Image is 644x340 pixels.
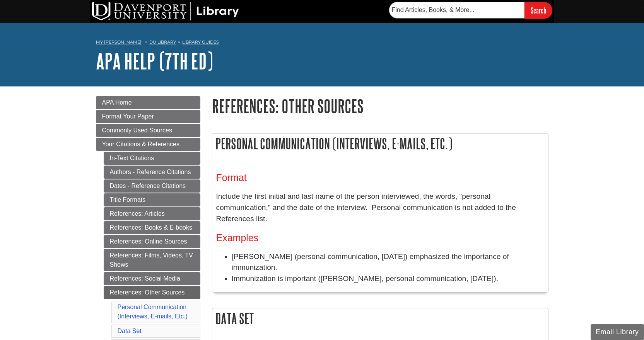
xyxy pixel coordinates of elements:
[104,166,200,179] a: Authors - Reference Citations
[182,39,219,45] a: Library Guides
[104,272,200,285] a: References: Social Media
[232,251,544,274] li: [PERSON_NAME] (personal communication, [DATE]) emphasized the importance of immunization.
[118,328,142,334] a: Data Set
[96,37,548,49] nav: breadcrumb
[92,2,239,20] img: DU Library
[102,127,172,134] span: Commonly Used Sources
[102,113,154,120] span: Format Your Paper
[96,110,200,123] a: Format Your Paper
[212,308,548,329] h2: Data Set
[118,304,188,320] a: Personal Communication (Interviews, E-mails, Etc.)
[212,134,548,154] h2: Personal Communication (Interviews, E-mails, Etc.)
[96,96,200,109] a: APA Home
[232,273,544,284] li: Immunization is important ([PERSON_NAME], personal communication, [DATE]).
[212,96,548,116] h1: References: Other Sources
[104,235,200,248] a: References: Online Sources
[216,191,544,224] p: Include the first initial and last name of the person interviewed, the words, “personal communica...
[104,179,200,193] a: Dates - Reference Citations
[216,232,544,244] h3: Examples
[96,49,213,73] a: APA Help (7th Ed)
[149,39,176,45] a: DU Library
[104,221,200,234] a: References: Books & E-books
[96,39,142,46] a: My [PERSON_NAME]
[104,152,200,165] a: In-Text Citations
[104,249,200,271] a: References: Films, Videos, TV Shows
[102,141,179,147] span: Your Citations & References
[389,2,524,18] input: Find Articles, Books, & More...
[96,124,200,137] a: Commonly Used Sources
[96,138,200,151] a: Your Citations & References
[591,324,644,340] button: Email Library
[216,172,544,183] h3: Format
[104,286,200,299] a: References: Other Sources
[102,99,132,106] span: APA Home
[389,2,552,19] form: Searches DU Library's articles, books, and more
[104,193,200,206] a: Title Formats
[104,207,200,220] a: References: Articles
[524,2,552,19] input: Search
